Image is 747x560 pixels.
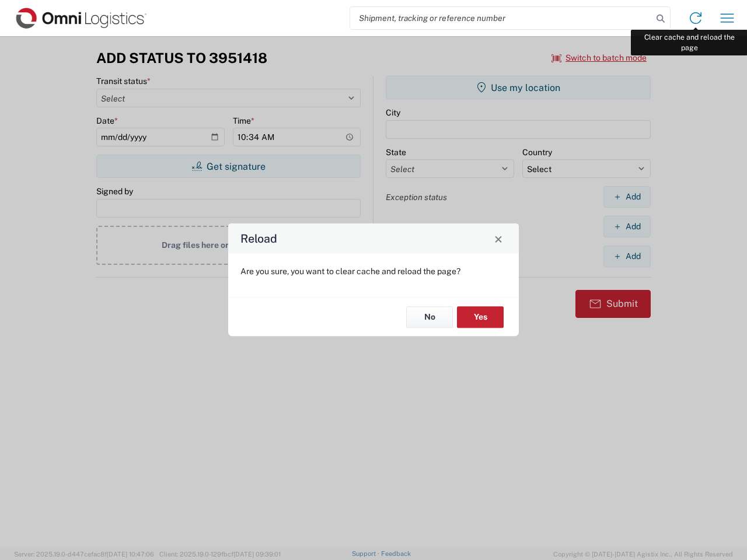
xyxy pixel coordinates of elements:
p: Are you sure, you want to clear cache and reload the page? [240,266,507,276]
button: Yes [457,306,504,328]
h4: Reload [240,230,277,247]
button: Close [490,230,507,247]
button: No [406,306,453,328]
input: Shipment, tracking or reference number [350,7,652,29]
